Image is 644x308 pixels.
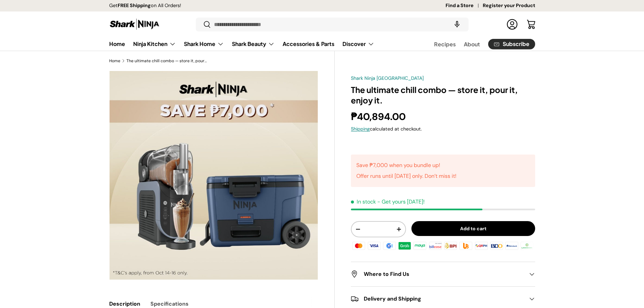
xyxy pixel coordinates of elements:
[109,71,318,280] media-gallery: Gallery Viewer
[397,241,412,251] img: grabpay
[412,241,427,251] img: maya
[109,37,374,51] nav: Primary
[443,241,458,251] img: bpi
[446,2,483,9] a: Find a Store
[109,2,181,9] p: Get on All Orders!
[351,75,424,81] a: Shark Ninja [GEOGRAPHIC_DATA]
[126,59,208,63] a: The ultimate chill combo — store it, pour it, enjoy it.
[489,241,504,251] img: bdo
[503,41,529,47] span: Subscribe
[520,241,534,251] img: landbank
[351,125,535,133] div: calculated at checkout.
[446,17,468,32] speech-search-button: Search by voice
[488,39,535,49] a: Subscribe
[428,241,443,251] img: billease
[133,37,176,51] a: Ninja Kitchen
[184,37,224,51] a: Shark Home
[351,241,366,251] img: master
[351,295,524,303] h2: Delivery and Shipping
[483,2,535,9] a: Register your Product
[109,58,335,64] nav: Breadcrumbs
[474,241,488,251] img: qrph
[342,37,374,51] a: Discover
[351,262,535,286] summary: Where to Find Us
[351,110,407,123] strong: ₱40,894.00
[366,241,381,251] img: visa
[232,37,275,51] a: Shark Beauty
[180,37,228,51] summary: Shark Home
[351,198,376,205] span: In stock
[129,37,180,51] summary: Ninja Kitchen
[118,2,151,8] strong: FREE Shipping
[504,241,519,251] img: metrobank
[283,37,334,50] a: Accessories & Parts
[382,241,397,251] img: gcash
[411,221,535,236] button: Add to cart
[458,241,473,251] img: ubp
[351,85,535,105] h1: The ultimate chill combo — store it, pour it, enjoy it.
[109,59,120,63] a: Home
[351,270,524,278] h2: Where to Find Us
[464,38,480,51] a: About
[434,38,456,51] a: Recipes
[356,161,456,169] p: Save ₱7,000 when you bundle up!
[356,172,456,180] p: Offer runs until [DATE] only. Don’t miss it!
[228,37,279,51] summary: Shark Beauty
[109,37,125,50] a: Home
[338,37,378,51] summary: Discover
[418,37,535,51] nav: Secondary
[109,18,160,31] img: Shark Ninja Philippines
[351,126,370,132] a: Shipping
[377,198,425,205] p: - Get yours [DATE]!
